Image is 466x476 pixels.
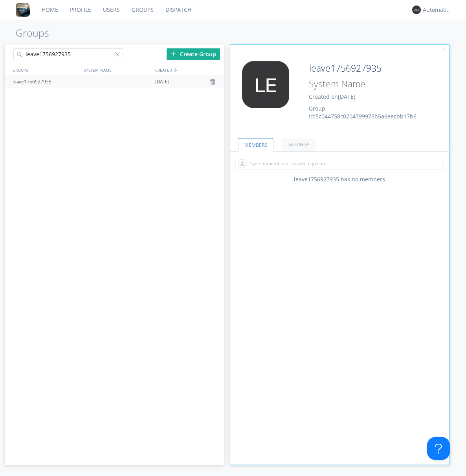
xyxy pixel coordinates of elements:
a: leave1756927935[DATE] [5,76,224,88]
span: Group Id: 5c044758c0204799976b5a6eecbb17b6 [309,105,416,120]
div: SYSTEM_NAME [82,64,153,76]
span: [DATE] [338,93,356,100]
img: plus.svg [171,51,176,57]
div: CREATED [153,64,225,76]
div: Create Group [167,48,220,60]
h1: Groups [16,28,466,39]
a: SETTINGS [282,138,316,151]
div: GROUPS [11,64,80,76]
span: Created on [309,93,356,100]
input: System Name [306,77,411,91]
span: [DATE] [155,76,169,88]
div: Automation+0004 [423,6,452,14]
div: leave1756927935 [11,76,81,88]
iframe: Toggle Customer Support [427,437,450,460]
input: Group Name [306,61,411,76]
img: cancel.svg [442,47,447,52]
img: 373638.png [236,61,295,108]
a: MEMBERS [238,138,273,152]
input: Search groups [13,48,123,60]
img: 373638.png [412,6,421,14]
input: Type name of user to add to group [235,158,444,170]
div: leave1756927935 has no members [230,175,449,183]
img: 8ff700cf5bab4eb8a436322861af2272 [16,3,30,17]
